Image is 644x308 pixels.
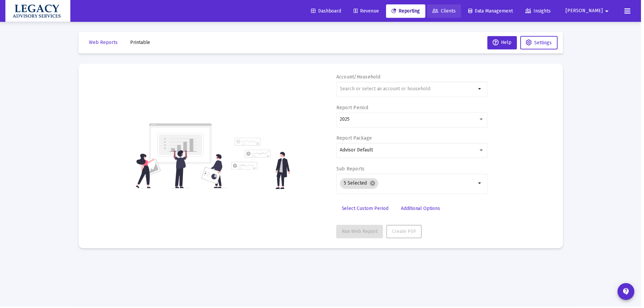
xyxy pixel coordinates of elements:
[338,74,382,80] label: Account/Household
[125,36,157,50] button: Printable
[528,8,553,14] span: Insights
[341,148,375,153] span: Advisor Default
[403,207,442,212] span: Additional Options
[343,207,390,212] span: Select Custom Period
[131,40,151,46] span: Printable
[523,36,560,50] button: Settings
[478,85,486,93] mat-icon: arrow_drop_down
[338,167,366,172] label: Sub Reports
[341,179,380,190] mat-chip: 5 Selected
[465,4,521,18] a: Data Management
[429,4,463,18] a: Clients
[338,105,370,111] label: Report Period
[560,4,622,18] button: [PERSON_NAME]
[341,87,478,92] input: Search or select an account or household
[10,4,66,18] img: Dashboard
[371,181,377,187] mat-icon: cancel
[522,4,558,18] a: Insights
[355,8,381,14] span: Revenue
[84,36,124,50] button: Web Reports
[434,8,458,14] span: Clients
[350,4,386,18] a: Revenue
[307,4,348,18] a: Dashboard
[90,40,118,46] span: Web Reports
[338,136,374,142] label: Report Package
[605,4,614,18] mat-icon: arrow_drop_down
[490,36,519,50] button: Help
[537,40,554,46] span: Settings
[232,138,291,190] img: reporting-alt
[388,4,427,18] a: Reporting
[135,123,228,190] img: reporting
[388,226,424,239] button: Create PDF
[625,289,633,297] mat-icon: contact_support
[341,117,351,123] span: 2025
[568,8,605,14] span: [PERSON_NAME]
[338,226,385,239] button: Run Web Report
[478,180,486,188] mat-icon: arrow_drop_down
[343,230,379,235] span: Run Web Report
[393,8,422,14] span: Reporting
[470,8,515,14] span: Data Management
[341,177,478,191] mat-chip-list: Selection
[495,40,514,46] span: Help
[312,8,343,14] span: Dashboard
[394,230,418,235] span: Create PDF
